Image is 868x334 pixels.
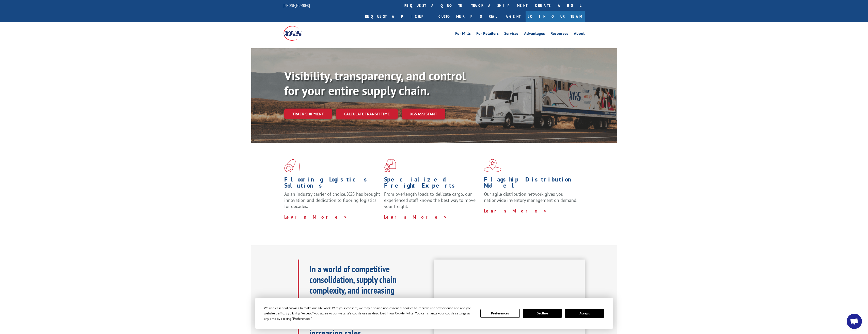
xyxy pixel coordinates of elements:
h1: Flagship Distribution Model [484,176,580,191]
button: Decline [523,309,562,318]
span: As an industry carrier of choice, XGS has brought innovation and dedication to flooring logistics... [284,191,380,209]
a: XGS ASSISTANT [402,109,445,119]
p: From overlength loads to delicate cargo, our experienced staff knows the best way to move your fr... [384,191,480,214]
span: Our agile distribution network gives you nationwide inventory management on demand. [484,191,577,203]
button: Preferences [480,309,519,318]
h1: Specialized Freight Experts [384,176,480,191]
span: Preferences [293,316,310,321]
img: xgs-icon-total-supply-chain-intelligence-red [284,159,300,172]
a: Learn More > [484,208,547,214]
a: For Retailers [476,32,499,37]
a: Advantages [524,32,545,37]
div: Cookie Consent Prompt [255,298,613,329]
div: Open chat [847,314,862,329]
a: Services [504,32,518,37]
a: Agent [501,11,526,22]
a: Join Our Team [526,11,585,22]
a: Calculate transit time [336,109,398,119]
a: [PHONE_NUMBER] [283,3,310,8]
div: We use essential cookies to make our site work. With your consent, we may also use non-essential ... [264,305,474,321]
a: Learn More > [384,214,447,220]
span: Cookie Policy [395,311,414,315]
a: Customer Portal [435,11,501,22]
a: Learn More > [284,214,348,220]
h1: Flooring Logistics Solutions [284,176,380,191]
b: Visibility, transparency, and control for your entire supply chain. [284,68,466,98]
a: For Mills [455,32,471,37]
a: Request a pickup [361,11,435,22]
button: Accept [565,309,604,318]
img: xgs-icon-flagship-distribution-model-red [484,159,501,172]
a: Resources [550,32,568,37]
img: xgs-icon-focused-on-flooring-red [384,159,396,172]
a: About [574,32,585,37]
a: Track shipment [284,109,332,119]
